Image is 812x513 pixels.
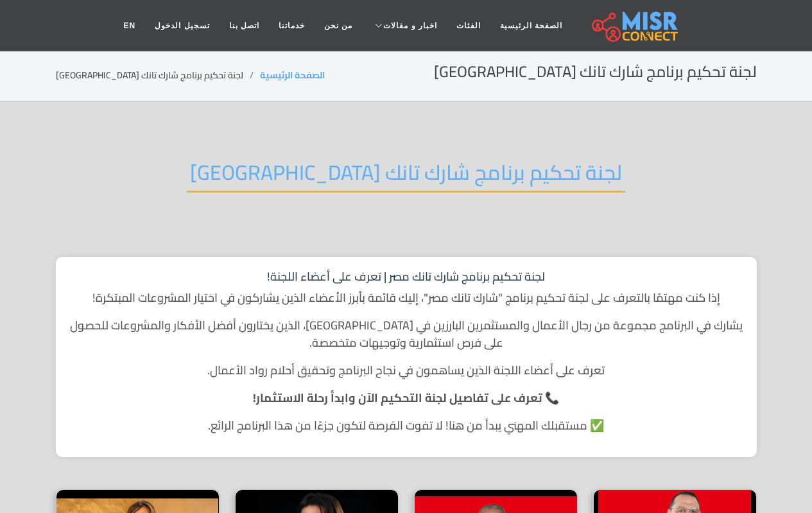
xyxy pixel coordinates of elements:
a: اتصل بنا [220,13,269,38]
a: الفئات [447,13,490,38]
li: لجنة تحكيم برنامج شارك تانك [GEOGRAPHIC_DATA] [56,69,260,82]
h2: لجنة تحكيم برنامج شارك تانك [GEOGRAPHIC_DATA] [187,160,625,193]
p: ✅ مستقبلك المهني يبدأ من هنا! لا تفوت الفرصة لتكون جزءًا من هذا البرنامج الرائع. [69,417,744,434]
p: تعرف على أعضاء اللجنة الذين يساهمون في نجاح البرنامج وتحقيق أحلام رواد الأعمال. [69,361,744,379]
a: تسجيل الدخول [145,13,219,38]
img: main.misr_connect [592,10,678,42]
h1: لجنة تحكيم برنامج شارك تانك مصر | تعرف على أعضاء اللجنة! [69,270,744,284]
span: اخبار و مقالات [383,20,437,31]
a: الصفحة الرئيسية [260,67,325,83]
p: 📞 تعرف على تفاصيل لجنة التحكيم الآن وابدأ رحلة الاستثمار! [69,389,744,406]
a: اخبار و مقالات [362,13,447,38]
a: خدماتنا [269,13,315,38]
p: إذا كنت مهتمًا بالتعرف على لجنة تحكيم برنامج "شارك تانك مصر"، إليك قائمة بأبرز الأعضاء الذين يشار... [69,289,744,306]
a: الصفحة الرئيسية [490,13,572,38]
p: يشارك في البرنامج مجموعة من رجال الأعمال والمستثمرين البارزين في [GEOGRAPHIC_DATA]، الذين يختارون... [69,317,744,351]
a: EN [114,13,146,38]
h2: لجنة تحكيم برنامج شارك تانك [GEOGRAPHIC_DATA] [434,63,757,82]
a: من نحن [315,13,362,38]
